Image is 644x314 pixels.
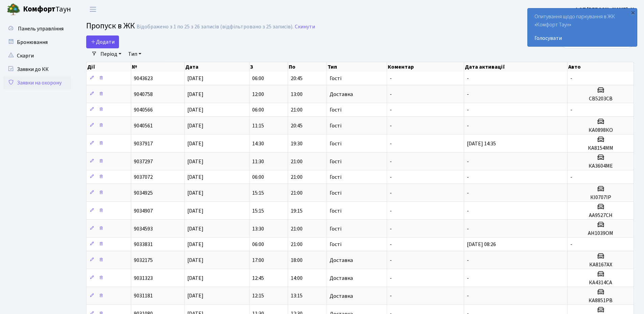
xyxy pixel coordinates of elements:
[134,292,153,300] span: 9031181
[3,63,71,76] a: Заявки до КК
[252,292,264,300] span: 12:15
[252,274,264,282] span: 12:45
[568,62,634,72] th: Авто
[467,274,469,282] span: -
[330,208,341,214] span: Гості
[137,24,293,30] div: Відображено з 1 по 25 з 26 записів (відфільтровано з 25 записів).
[330,226,341,232] span: Гості
[187,207,204,215] span: [DATE]
[187,189,204,197] span: [DATE]
[187,292,204,300] span: [DATE]
[134,106,153,114] span: 9040566
[390,274,392,282] span: -
[252,158,264,165] span: 11:30
[570,297,631,304] h5: КА8851РВ
[330,293,353,299] span: Доставка
[134,158,153,165] span: 9037297
[187,75,204,82] span: [DATE]
[390,241,392,248] span: -
[330,76,341,81] span: Гості
[390,225,392,233] span: -
[570,145,631,151] h5: КА8154ММ
[330,159,341,164] span: Гості
[467,106,469,114] span: -
[187,91,204,98] span: [DATE]
[187,257,204,264] span: [DATE]
[291,241,303,248] span: 21:00
[23,4,71,15] span: Таун
[570,212,631,219] h5: АА9527СН
[291,257,303,264] span: 18:00
[390,207,392,215] span: -
[330,242,341,247] span: Гості
[291,140,303,147] span: 19:30
[187,140,204,147] span: [DATE]
[291,274,303,282] span: 14:00
[134,140,153,147] span: 9037917
[252,257,264,264] span: 17:00
[291,225,303,233] span: 21:00
[252,122,264,129] span: 11:15
[528,8,637,46] div: Опитування щодо паркування в ЖК «Комфорт Таун»
[252,140,264,147] span: 14:30
[574,5,636,14] a: ФОП [PERSON_NAME]. Н.
[134,225,153,233] span: 9034593
[330,107,341,113] span: Гості
[390,292,392,300] span: -
[330,275,353,281] span: Доставка
[187,274,204,282] span: [DATE]
[330,174,341,180] span: Гості
[187,158,204,165] span: [DATE]
[570,96,631,102] h5: СВ5203СВ
[467,241,496,248] span: [DATE] 08:26
[390,257,392,264] span: -
[134,274,153,282] span: 9031323
[570,262,631,268] h5: КА8167АХ
[291,158,303,165] span: 21:00
[570,75,572,82] span: -
[467,122,469,129] span: -
[330,258,353,263] span: Доставка
[288,62,327,72] th: По
[3,49,71,63] a: Скарги
[291,106,303,114] span: 21:00
[467,140,496,147] span: [DATE] 14:35
[327,62,387,72] th: Тип
[330,92,353,97] span: Доставка
[98,48,124,60] a: Період
[86,20,135,32] span: Пропуск в ЖК
[570,106,572,114] span: -
[291,189,303,197] span: 21:00
[467,75,469,82] span: -
[134,257,153,264] span: 9032175
[249,62,288,72] th: З
[134,91,153,98] span: 9040758
[390,140,392,147] span: -
[3,35,71,49] a: Бронювання
[390,106,392,114] span: -
[387,62,464,72] th: Коментар
[467,207,469,215] span: -
[3,22,71,35] a: Панель управління
[291,91,303,98] span: 13:00
[291,173,303,181] span: 21:00
[570,230,631,237] h5: АН1039ОМ
[629,9,636,16] div: ×
[534,34,630,42] a: Голосувати
[252,106,264,114] span: 06:00
[467,225,469,233] span: -
[187,173,204,181] span: [DATE]
[570,163,631,169] h5: КА3604МЕ
[570,241,572,248] span: -
[330,190,341,196] span: Гості
[570,194,631,201] h5: КІ0707ІР
[134,75,153,82] span: 9043623
[87,62,131,72] th: Дії
[570,173,572,181] span: -
[134,207,153,215] span: 9034907
[187,225,204,233] span: [DATE]
[390,158,392,165] span: -
[3,76,71,90] a: Заявки на охорону
[125,48,144,60] a: Тип
[86,35,119,48] a: Додати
